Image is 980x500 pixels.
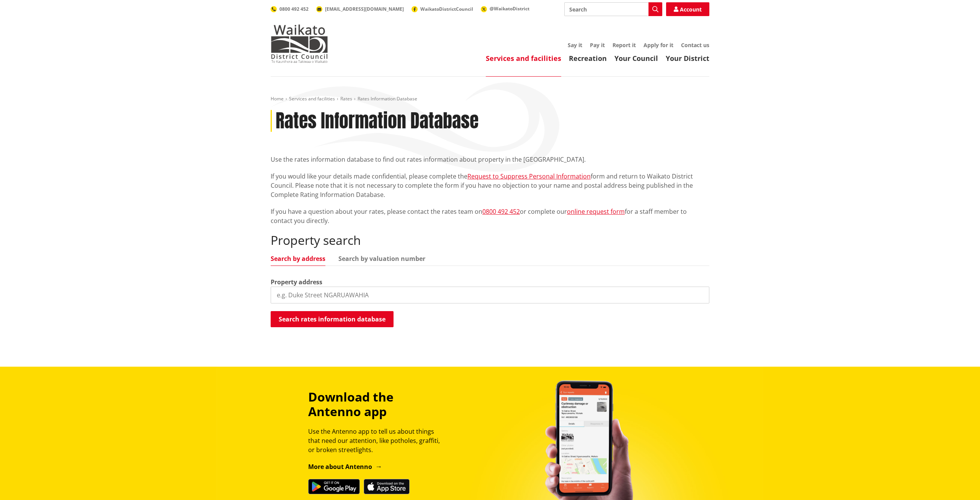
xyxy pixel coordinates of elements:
[338,256,425,262] a: Search by valuation number
[271,172,709,199] p: If you would like your details made confidential, please complete the form and return to Waikato ...
[271,311,394,327] button: Search rates information database
[271,277,322,287] label: Property address
[271,256,325,262] a: Search by address
[666,54,709,63] a: Your District
[271,233,709,248] h2: Property search
[567,207,625,216] a: online request form
[279,6,309,12] span: 0800 492 452
[276,110,479,132] h1: Rates Information Database
[271,6,309,12] a: 0800 492 452
[467,172,591,180] a: Request to Suppress Personal Information
[271,25,328,63] img: Waikato District Council - Te Kaunihera aa Takiwaa o Waikato
[590,41,605,49] a: Pay it
[482,207,520,216] a: 0800 492 452
[364,479,410,494] img: Download on the App Store
[308,479,360,494] img: Get it on Google Play
[486,54,561,63] a: Services and facilities
[308,427,447,454] p: Use the Antenno app to tell us about things that need our attention, like potholes, graffiti, or ...
[358,95,417,102] span: Rates Information Database
[271,96,709,102] nav: breadcrumb
[289,95,335,102] a: Services and facilities
[614,54,658,63] a: Your Council
[271,207,709,225] p: If you have a question about your rates, please contact the rates team on or complete our for a s...
[564,2,662,16] input: Search input
[412,6,473,12] a: WaikatoDistrictCouncil
[271,95,284,102] a: Home
[644,41,673,49] a: Apply for it
[681,41,709,49] a: Contact us
[271,287,709,303] input: e.g. Duke Street NGARUAWAHIA
[271,155,709,164] p: Use the rates information database to find out rates information about property in the [GEOGRAPHI...
[569,54,607,63] a: Recreation
[490,5,529,12] span: @WaikatoDistrict
[340,95,352,102] a: Rates
[420,6,473,12] span: WaikatoDistrictCouncil
[308,390,447,419] h3: Download the Antenno app
[308,462,382,471] a: More about Antenno
[612,41,636,49] a: Report it
[316,6,404,12] a: [EMAIL_ADDRESS][DOMAIN_NAME]
[481,5,529,12] a: @WaikatoDistrict
[325,6,404,12] span: [EMAIL_ADDRESS][DOMAIN_NAME]
[568,41,582,49] a: Say it
[666,2,709,16] a: Account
